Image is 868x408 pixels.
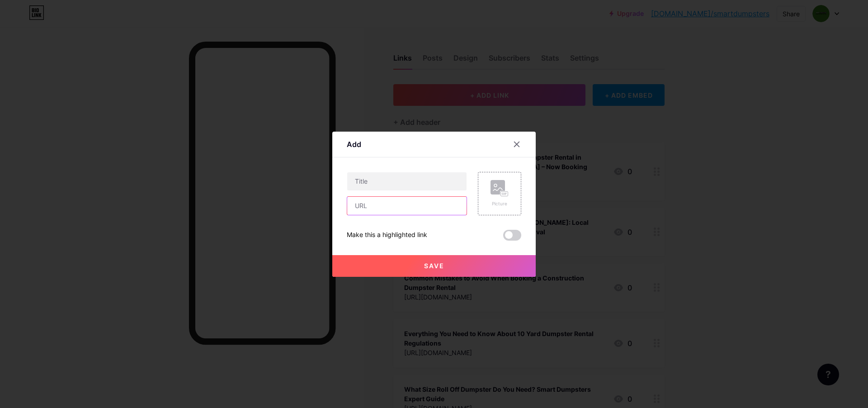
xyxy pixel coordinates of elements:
[347,230,427,241] div: Make this a highlighted link
[491,200,509,207] div: Picture
[347,172,467,190] input: Title
[424,262,444,270] span: Save
[332,255,536,277] button: Save
[347,139,361,150] div: Add
[347,197,467,215] input: URL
